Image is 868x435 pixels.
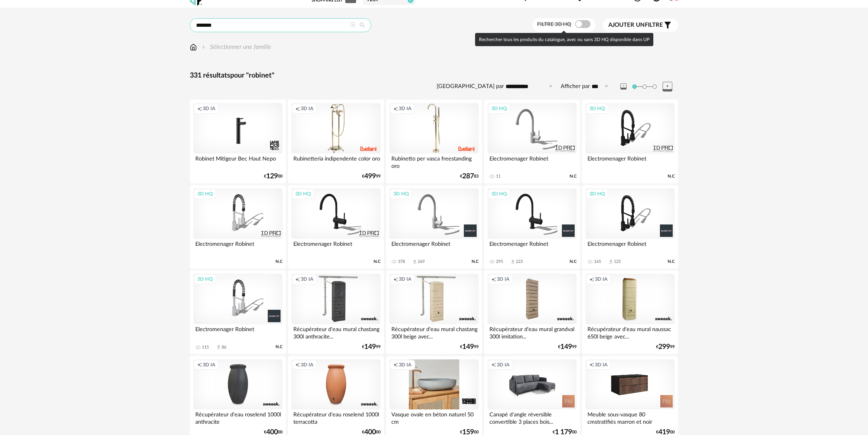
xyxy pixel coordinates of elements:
[362,344,381,350] div: € 99
[484,270,580,354] a: Creation icon 3D IA Récupérateur d'eau mural grandval 300l imitation... €14999
[418,259,425,264] div: 269
[560,344,572,350] span: 149
[190,270,286,354] a: 3D HQ Electromenager Robinet 115 Download icon 86 N.C
[460,430,479,435] div: € 00
[292,189,314,199] div: 3D HQ
[555,430,572,435] span: 1 179
[658,430,670,435] span: 419
[462,344,474,350] span: 149
[582,270,678,354] a: Creation icon 3D IA Récupérateur d'eau mural naussac 650l beige avec... €29999
[472,259,479,264] span: N.C
[460,174,479,179] div: € 83
[288,270,384,354] a: Creation icon 3D IA Récupérateur d'eau mural chastang 300l anthracite... €14999
[222,345,226,350] div: 86
[582,185,678,269] a: 3D HQ Electromenager Robinet 165 Download icon 125 N.C
[586,154,675,169] div: Electromenager Robinet
[488,104,510,114] div: 3D HQ
[608,22,645,28] span: Ajouter un
[362,430,381,435] div: € 00
[488,189,510,199] div: 3D HQ
[386,100,482,183] a: Creation icon 3D IA Rubinetto per vasca freestanding oro €28783
[301,276,313,282] span: 3D IA
[462,430,474,435] span: 159
[658,344,670,350] span: 299
[193,324,282,340] div: Electromenager Robinet
[595,362,608,368] span: 3D IA
[412,259,418,265] span: Download icon
[570,174,577,179] span: N.C
[190,185,286,269] a: 3D HQ Electromenager Robinet N.C
[510,259,516,265] span: Download icon
[190,43,197,52] img: svg+xml;base64,PHN2ZyB3aWR0aD0iMTYiIGhlaWdodD0iMTciIHZpZXdCb3g9IjAgMCAxNiAxNyIgZmlsbD0ibm9uZSIgeG...
[193,154,282,169] div: Robinet Mitigeur Bec Haut Nepo
[460,344,479,350] div: € 99
[362,174,381,179] div: € 99
[393,276,398,282] span: Creation icon
[595,276,608,282] span: 3D IA
[276,259,282,264] span: N.C
[295,276,300,282] span: Creation icon
[364,174,376,179] span: 499
[291,239,381,254] div: Electromenager Robinet
[389,154,479,169] div: Rubinetto per vasca freestanding oro
[537,22,571,27] span: Filtre 3D HQ
[190,71,678,80] div: 331 résultats
[586,409,675,425] div: Meuble sous-vasque 80 cmstratifiés marron et noir
[193,409,282,425] div: Récupérateur d'eau roselend 1000l anthracite
[589,276,594,282] span: Creation icon
[487,239,577,254] div: Electromenager Robinet
[497,362,510,368] span: 3D IA
[276,344,282,350] span: N.C
[386,185,482,269] a: 3D HQ Electromenager Robinet 378 Download icon 269 N.C
[393,105,398,112] span: Creation icon
[291,154,381,169] div: Rubinetteria indipendente color oro
[389,409,479,425] div: Vasque ovale en béton naturel 50 cm
[497,276,510,282] span: 3D IA
[295,105,300,112] span: Creation icon
[398,259,405,264] div: 378
[487,154,577,169] div: Electromenager Robinet
[586,104,608,114] div: 3D HQ
[516,259,523,264] div: 223
[386,270,482,354] a: Creation icon 3D IA Récupérateur d'eau mural chastang 300l beige avec... €14999
[291,409,381,425] div: Récupérateur d'eau roselend 1000l terracotta
[594,259,601,264] div: 165
[570,259,577,264] span: N.C
[202,345,209,350] div: 115
[496,174,501,179] div: 11
[364,344,376,350] span: 149
[230,72,274,79] span: pour "robinet"
[374,259,381,264] span: N.C
[484,185,580,269] a: 3D HQ Electromenager Robinet 295 Download icon 223 N.C
[614,259,621,264] div: 125
[496,259,503,264] div: 295
[197,362,202,368] span: Creation icon
[462,174,474,179] span: 287
[663,21,672,30] span: Filter icon
[491,362,496,368] span: Creation icon
[264,430,282,435] div: € 00
[491,276,496,282] span: Creation icon
[608,21,663,29] span: filtre
[200,43,271,52] div: Sélectionner une famille
[266,430,278,435] span: 400
[608,259,614,265] span: Download icon
[553,430,577,435] div: € 00
[656,344,675,350] div: € 99
[200,43,207,52] img: svg+xml;base64,PHN2ZyB3aWR0aD0iMTYiIGhlaWdodD0iMTYiIHZpZXdCb3g9IjAgMCAxNiAxNiIgZmlsbD0ibm9uZSIgeG...
[301,362,313,368] span: 3D IA
[194,189,216,199] div: 3D HQ
[390,189,412,199] div: 3D HQ
[586,239,675,254] div: Electromenager Robinet
[295,362,300,368] span: Creation icon
[668,259,675,264] span: N.C
[203,105,215,112] span: 3D IA
[266,174,278,179] span: 129
[216,344,222,350] span: Download icon
[264,174,282,179] div: € 00
[288,185,384,269] a: 3D HQ Electromenager Robinet N.C
[668,174,675,179] span: N.C
[389,239,479,254] div: Electromenager Robinet
[561,83,590,90] label: Afficher par
[603,19,678,32] button: Ajouter unfiltre Filter icon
